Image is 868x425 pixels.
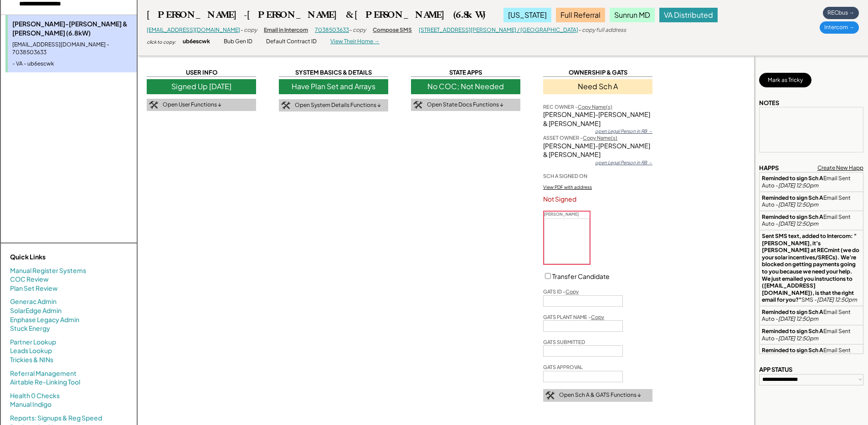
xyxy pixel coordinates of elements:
div: GATS SUBMITTED [543,339,585,345]
div: Email Sent Auto - [762,175,861,189]
div: Compose SMS [373,26,412,34]
div: Email Sent Auto - [762,309,861,323]
div: ub6escwk [183,38,210,46]
label: Transfer Candidate [552,272,610,280]
div: Sunrun MD [610,8,655,22]
a: SolarEdge Admin [10,306,62,315]
div: [PERSON_NAME]-[PERSON_NAME] & [PERSON_NAME] (6.8kW) [147,9,485,20]
div: [PERSON_NAME]-[PERSON_NAME] & [PERSON_NAME] (6.8kW) [12,20,132,37]
em: [DATE] 12:50pm [778,182,818,189]
div: ASSET OWNER - [543,134,617,141]
a: Generac Admin [10,297,56,306]
div: - copy full address [578,26,626,34]
em: [DATE] 12:50pm [778,220,818,227]
div: [PERSON_NAME]-[PERSON_NAME] & [PERSON_NAME] [543,142,652,159]
img: tool-icon.png [281,101,290,110]
a: Leads Lookup [10,346,52,355]
a: COC Review [10,275,49,284]
div: RECbus → [823,7,859,19]
em: [DATE] 12:50pm [778,315,818,322]
div: [PERSON_NAME]-[PERSON_NAME] & [PERSON_NAME] [543,110,652,128]
div: Email Sent Auto - [762,347,861,361]
div: Open State Docs Functions ↓ [427,101,503,109]
a: [STREET_ADDRESS][PERSON_NAME] / [GEOGRAPHIC_DATA] [419,26,578,33]
div: Bub Gen ID [224,38,252,46]
strong: Reminded to sign Sch A [762,175,823,182]
div: Full Referral [556,8,605,22]
div: OWNERSHIP & GATS [543,68,652,77]
div: click to copy: [147,39,176,45]
div: SYSTEM BASICS & DETAILS [279,68,388,77]
a: Airtable Re-Linking Tool [10,378,80,387]
a: Stuck Energy [10,324,50,333]
div: Not Signed [543,195,652,204]
div: Open User Functions ↓ [163,101,221,109]
div: Quick Links [10,253,101,262]
a: Manual Indigo [10,400,51,409]
a: Referral Management [10,369,77,378]
div: USER INFO [147,68,256,77]
a: 7038503633 [315,26,349,33]
strong: Reminded to sign Sch A [762,328,823,334]
div: GATS APPROVAL [543,364,583,370]
div: View PDF with address [543,184,592,190]
a: Partner Lookup [10,338,56,347]
a: Enphase Legacy Admin [10,315,79,324]
div: HAPPS [759,164,779,172]
strong: Reminded to sign Sch A [762,309,823,315]
div: open Legal Person in RB → [595,128,652,134]
div: NOTES [759,99,779,107]
a: Manual Register Systems [10,266,86,275]
button: Mark as Tricky [759,73,812,87]
u: Copy Name(s) [583,135,617,141]
div: open Legal Person in RB → [595,159,652,166]
img: tool-icon.png [413,101,422,109]
a: Trickies & NINs [10,355,53,364]
div: [PERSON_NAME] [544,212,590,218]
strong: Sent SMS text, added to Intercom: "[PERSON_NAME], it’s [PERSON_NAME] at RECmint (we do your solar... [762,233,860,303]
img: tool-icon.png [149,101,158,109]
div: STATE APPS [411,68,520,77]
u: Copy [591,314,604,320]
em: [DATE] 12:50pm [817,296,857,303]
a: [EMAIL_ADDRESS][DOMAIN_NAME] [147,26,240,33]
div: Open Sch A & GATS Functions ↓ [559,391,641,399]
em: [DATE] 12:50pm [778,335,818,342]
div: - copy [240,26,257,34]
u: Copy Name(s) [578,104,612,110]
div: Default Contract ID [266,38,317,46]
div: Email in Intercom [264,26,308,34]
div: Open System Details Functions ↓ [295,101,381,109]
div: SCH A SIGNED ON [543,172,587,179]
u: Copy [565,288,579,294]
div: GATS PLANT NAME - [543,314,604,320]
div: APP STATUS [759,365,792,374]
div: Need Sch A [543,79,652,94]
a: Plan Set Review [10,284,58,293]
div: - copy [349,26,366,34]
div: Email Sent Auto - [762,328,861,342]
div: No COC; Not Needed [411,79,520,94]
strong: Reminded to sign Sch A [762,213,823,220]
a: Reports: Signups & Reg Speed [10,414,102,423]
div: Have Plan Set and Arrays [279,79,388,94]
a: Health 0 Checks [10,391,60,400]
em: [DATE] 12:50pm [778,201,818,208]
img: yH5BAEAAAAALAAAAAABAAEAAAIBRAA7 [544,219,589,263]
div: Create New Happ [817,164,863,172]
div: View Their Home → [330,38,380,46]
div: Email Sent Auto - [762,194,861,208]
div: Signed Up [DATE] [147,79,256,94]
strong: Reminded to sign Sch A [762,347,823,354]
div: Email Sent Auto - [762,213,861,228]
div: [US_STATE] [503,8,551,22]
strong: Reminded to sign Sch A [762,194,823,201]
div: VA Distributed [659,8,718,22]
div: [EMAIL_ADDRESS][DOMAIN_NAME] - 7038503633 [12,41,132,56]
div: REC OWNER - [543,103,612,110]
div: GATS ID - [543,288,579,295]
div: Intercom → [820,21,859,34]
div: - VA - ub6escwk [12,60,132,68]
div: SMS - [762,233,861,304]
img: tool-icon.png [545,391,555,400]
